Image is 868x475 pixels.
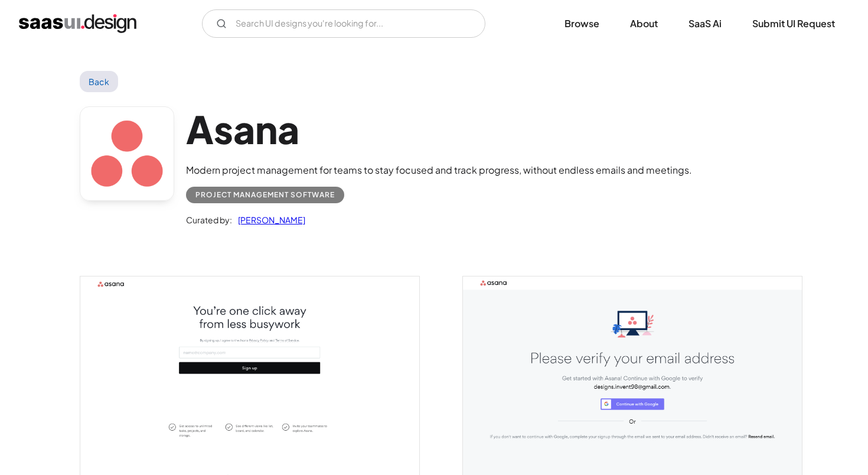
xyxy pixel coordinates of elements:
a: Back [80,71,118,92]
input: Search UI designs you're looking for... [202,9,485,38]
a: Submit UI Request [738,11,849,37]
a: [PERSON_NAME] [232,213,305,227]
div: Project Management Software [195,188,335,202]
a: home [19,14,136,33]
div: Modern project management for teams to stay focused and track progress, without endless emails an... [186,163,692,177]
a: SaaS Ai [674,11,736,37]
a: Browse [550,11,614,37]
div: Curated by: [186,213,232,227]
form: Email Form [202,9,485,38]
h1: Asana [186,106,692,152]
a: About [616,11,672,37]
